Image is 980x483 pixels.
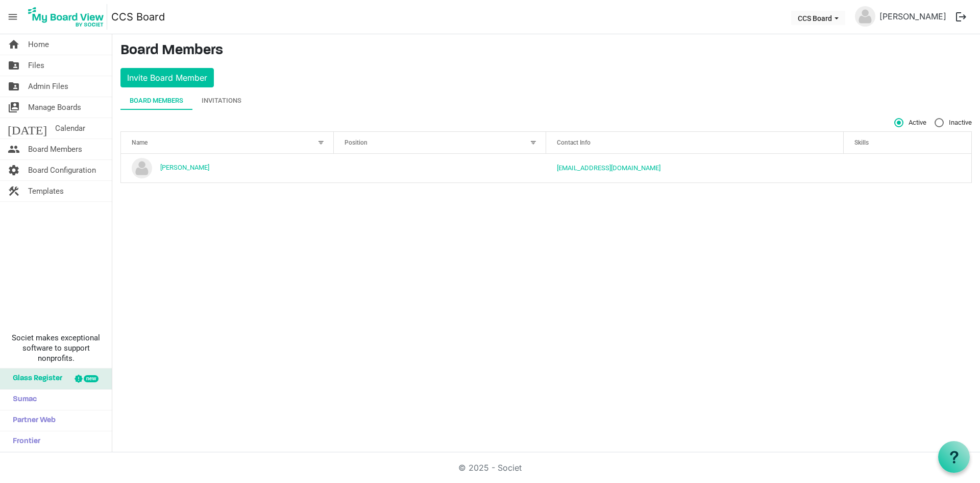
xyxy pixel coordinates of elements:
a: [EMAIL_ADDRESS][DOMAIN_NAME] [557,164,660,172]
span: switch_account [8,97,20,118]
span: Board Configuration [28,160,96,180]
span: [DATE] [8,118,47,139]
td: column header Position [334,154,547,182]
span: Position [345,139,367,146]
button: CCS Board dropdownbutton [791,11,845,25]
a: My Board View Logo [25,4,111,30]
span: Active [894,118,926,127]
span: Templates [28,181,64,201]
span: folder_shared [8,76,20,97]
a: [PERSON_NAME] [875,6,950,27]
button: logout [950,6,972,28]
td: is template cell column header Skills [844,154,971,182]
a: CCS Board [111,7,165,27]
span: Files [28,55,44,76]
span: Partner Web [8,410,56,431]
div: new [84,375,99,382]
span: Sumac [8,389,37,410]
td: kjhmartin83@gmail.com is template cell column header Contact Info [546,154,844,182]
span: construction [8,181,20,201]
span: Name [132,139,148,146]
span: folder_shared [8,55,20,76]
span: Skills [854,139,869,146]
span: menu [3,7,22,27]
td: Keri Martin is template cell column header Name [121,154,334,182]
img: no-profile-picture.svg [132,158,152,178]
a: © 2025 - Societ [458,463,522,473]
img: My Board View Logo [25,4,107,30]
div: Board Members [130,96,183,106]
span: Calendar [55,118,85,139]
span: Inactive [935,118,972,127]
span: Manage Boards [28,97,81,118]
span: Contact Info [557,139,591,146]
span: Admin Files [28,76,68,97]
div: Invitations [202,96,241,106]
span: people [8,139,20,159]
a: [PERSON_NAME] [160,164,209,171]
span: Frontier [8,431,40,452]
h3: Board Members [120,42,972,60]
div: tab-header [120,91,972,110]
span: Board Members [28,139,82,159]
span: settings [8,160,20,180]
span: home [8,34,20,55]
span: Glass Register [8,369,62,389]
img: no-profile-picture.svg [855,6,875,27]
button: Invite Board Member [120,68,214,87]
span: Societ makes exceptional software to support nonprofits. [5,333,107,363]
span: Home [28,34,49,55]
